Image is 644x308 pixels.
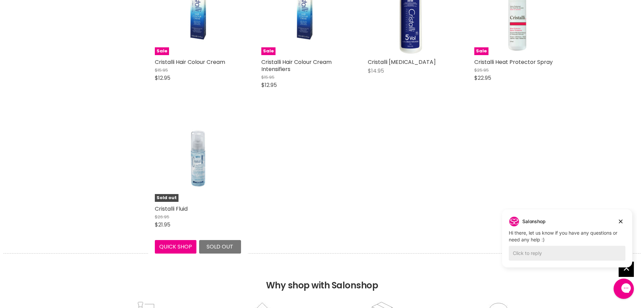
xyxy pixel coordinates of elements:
span: $12.95 [155,74,170,82]
iframe: Gorgias live chat messenger [610,276,637,301]
a: Cristalli Hair Colour Cream Intensifiers [261,58,332,73]
a: Cristalli [MEDICAL_DATA] [368,58,436,66]
span: $26.95 [155,214,169,220]
span: Sale [155,47,169,55]
iframe: Gorgias live chat campaigns [497,208,637,278]
a: Cristalli Hair Colour Cream [155,58,225,66]
span: Sold out [155,194,178,202]
span: $21.95 [155,221,170,229]
a: Cristalli Heat Protector Spray [474,58,553,66]
span: $15.95 [155,67,168,73]
span: $12.95 [261,81,277,89]
span: $15.95 [261,74,275,80]
button: Quick shop [155,240,197,254]
a: Cristalli FluidSold out [155,116,241,202]
span: $25.95 [474,67,489,73]
span: Sale [261,47,276,55]
button: Sold out [199,240,241,254]
span: Sold out [207,243,233,251]
a: Cristalli Fluid [155,205,188,213]
span: $14.95 [368,67,384,75]
span: $22.95 [474,74,491,82]
h2: Why shop with Salonshop [3,253,641,301]
span: Sale [474,47,488,55]
img: Cristalli Fluid [169,116,226,202]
